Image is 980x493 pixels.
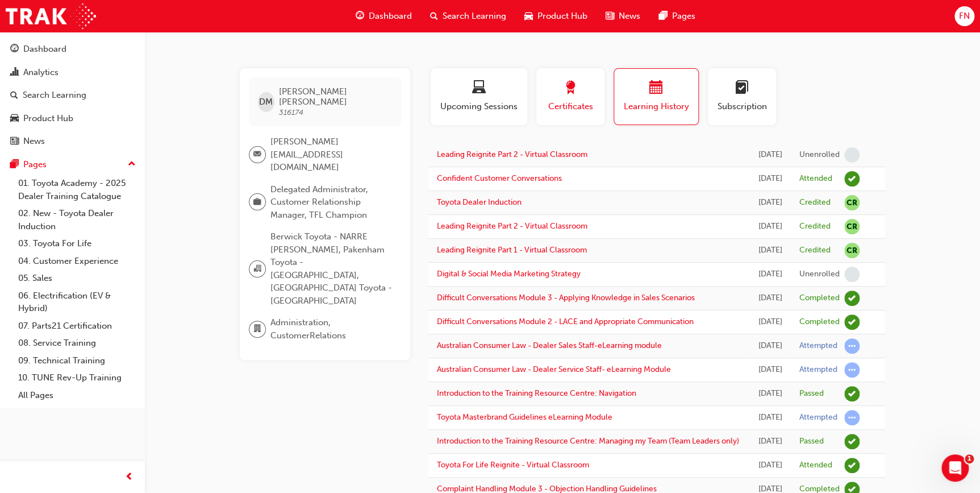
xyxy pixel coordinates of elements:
[437,412,612,422] a: Toyota Masterbrand Guidelines eLearning Module
[10,160,19,170] span: pages-icon
[437,436,739,446] a: Introduction to the Training Resource Centre: Managing my Team (Team Leaders only)
[472,81,486,96] span: laptop-icon
[658,9,667,23] span: pages-icon
[23,43,66,56] div: Dashboard
[437,293,695,303] a: Difficult Conversations Module 3 - Applying Knowledge in Sales Scenarios
[125,470,134,484] span: prev-icon
[259,96,273,109] span: DM
[14,334,140,352] a: 08. Service Training
[437,317,694,326] a: Difficult Conversations Module 2 - LACE and Appropriate Communication
[5,85,140,106] a: Search Learning
[799,388,824,399] div: Passed
[954,6,974,26] button: FN
[437,269,581,279] a: Digital & Social Media Marketing Strategy
[799,364,837,375] div: Attempted
[23,158,47,171] div: Pages
[347,5,421,28] a: guage-iconDashboard
[437,364,671,374] a: Australian Consumer Law - Dealer Service Staff- eLearning Module
[253,195,261,210] span: briefcase-icon
[10,90,18,101] span: search-icon
[356,9,364,23] span: guage-icon
[279,86,392,107] span: [PERSON_NAME] [PERSON_NAME]
[10,68,19,78] span: chart-icon
[799,341,837,351] div: Attempted
[844,338,860,354] span: learningRecordVerb_ATTEMPT-icon
[844,314,860,330] span: learningRecordVerb_COMPLETE-icon
[23,112,73,125] div: Product Hub
[758,459,782,472] div: Tue Sep 12 2023 00:00:00 GMT+1000 (Australian Eastern Standard Time)
[623,100,690,113] span: Learning History
[14,352,140,370] a: 09. Technical Training
[524,9,533,23] span: car-icon
[437,173,562,183] a: Confident Customer Conversations
[14,205,140,235] a: 02. New - Toyota Dealer Induction
[14,287,140,317] a: 06. Electrification (EV & Hybrid)
[758,435,782,448] div: Sun Jan 07 2024 14:29:21 GMT+1100 (Australian Eastern Daylight Time)
[735,81,749,96] span: learningplan-icon
[5,62,140,83] a: Analytics
[545,100,596,113] span: Certificates
[437,245,587,255] a: Leading Reignite Part 1 - Virtual Classroom
[5,154,140,175] button: Pages
[537,10,587,23] span: Product Hub
[439,100,519,113] span: Upcoming Sessions
[799,460,832,471] div: Attended
[844,386,860,401] span: learningRecordVerb_PASS-icon
[758,316,782,329] div: Tue Jun 25 2024 14:30:54 GMT+1000 (Australian Eastern Standard Time)
[597,5,649,28] a: news-iconNews
[421,5,515,28] a: search-iconSearch Learning
[799,412,837,423] div: Attempted
[14,270,140,287] a: 05. Sales
[14,175,140,205] a: 01. Toyota Academy - 2025 Dealer Training Catalogue
[758,268,782,281] div: Thu Jan 23 2025 10:29:47 GMT+1100 (Australian Eastern Daylight Time)
[799,245,831,256] div: Credited
[941,454,969,482] iframe: Intercom live chat
[437,388,636,398] a: Introduction to the Training Resource Centre: Navigation
[844,243,860,258] span: null-icon
[844,362,860,378] span: learningRecordVerb_ATTEMPT-icon
[443,10,506,23] span: Search Learning
[758,363,782,376] div: Thu May 09 2024 15:11:35 GMT+1000 (Australian Eastern Standard Time)
[799,436,824,447] div: Passed
[844,195,860,210] span: null-icon
[253,147,261,162] span: email-icon
[799,293,840,304] div: Completed
[672,10,695,23] span: Pages
[23,135,45,148] div: News
[844,434,860,449] span: learningRecordVerb_PASS-icon
[758,220,782,233] div: Wed Jan 29 2025 11:02:00 GMT+1100 (Australian Eastern Daylight Time)
[564,81,577,96] span: award-icon
[437,341,662,350] a: Australian Consumer Law - Dealer Sales Staff-eLearning module
[10,136,19,147] span: news-icon
[14,387,140,404] a: All Pages
[844,458,860,473] span: learningRecordVerb_ATTEND-icon
[844,147,860,163] span: learningRecordVerb_NONE-icon
[844,410,860,425] span: learningRecordVerb_ATTEMPT-icon
[5,39,140,60] a: Dashboard
[431,68,527,125] button: Upcoming Sessions
[758,244,782,257] div: Wed Jan 29 2025 11:02:00 GMT+1100 (Australian Eastern Daylight Time)
[649,81,663,96] span: calendar-icon
[14,252,140,270] a: 04. Customer Experience
[799,197,831,208] div: Credited
[6,3,96,29] img: Trak
[253,322,261,337] span: department-icon
[536,68,604,125] button: Certificates
[844,171,860,187] span: learningRecordVerb_ATTEND-icon
[515,5,597,28] a: car-iconProduct Hub
[430,9,438,23] span: search-icon
[253,262,261,276] span: organisation-icon
[437,197,522,207] a: Toyota Dealer Induction
[437,150,587,159] a: Leading Reignite Part 2 - Virtual Classroom
[708,68,776,125] button: Subscription
[5,36,140,154] button: DashboardAnalyticsSearch LearningProduct HubNews
[758,172,782,185] div: Wed Jun 04 2025 09:00:00 GMT+1000 (Australian Eastern Standard Time)
[758,411,782,424] div: Wed Jan 10 2024 15:11:21 GMT+1100 (Australian Eastern Daylight Time)
[14,235,140,252] a: 03. Toyota For Life
[758,387,782,400] div: Fri Jan 19 2024 14:14:37 GMT+1100 (Australian Eastern Daylight Time)
[270,316,392,342] span: Administration, CustomerRelations
[5,131,140,152] a: News
[23,66,59,79] div: Analytics
[716,100,768,113] span: Subscription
